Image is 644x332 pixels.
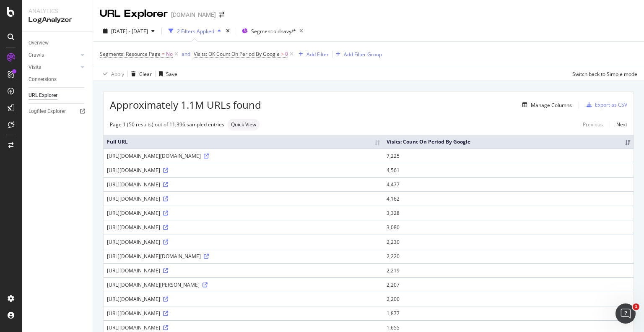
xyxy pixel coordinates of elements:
div: URL Explorer [100,7,168,21]
span: [DATE] - [DATE] [111,28,148,35]
button: Add Filter Group [332,49,382,59]
iframe: Intercom live chat [615,303,636,324]
div: Logfiles Explorer [29,107,66,116]
span: Quick View [231,122,256,127]
div: and [182,50,190,58]
a: Visits [29,63,78,72]
button: Apply [100,67,124,81]
span: Segments: Resource Page [100,50,161,58]
div: Switch back to Simple mode [572,71,637,78]
td: 3,080 [383,220,634,234]
div: [URL][DOMAIN_NAME] [107,238,380,246]
span: = [162,50,165,58]
th: Full URL: activate to sort column ascending [104,135,383,149]
span: Approximately 1.1M URLs found [110,98,261,112]
a: URL Explorer [29,91,87,100]
div: [URL][DOMAIN_NAME] [107,267,380,274]
button: Switch back to Simple mode [569,67,637,81]
div: Save [166,71,177,78]
span: 1 [633,303,639,310]
td: 2,220 [383,249,634,263]
span: 0 [285,48,288,60]
div: Overview [29,39,49,47]
td: 4,477 [383,177,634,191]
td: 4,162 [383,191,634,206]
td: 3,328 [383,206,634,220]
a: Next [610,118,627,131]
td: 2,219 [383,263,634,277]
span: Visits: OK Count On Period By Google [194,50,280,58]
a: Conversions [29,75,87,84]
div: arrow-right-arrow-left [219,12,224,18]
div: LogAnalyzer [29,15,86,25]
div: URL Explorer [29,91,57,100]
button: 2 Filters Applied [165,24,224,38]
div: [URL][DOMAIN_NAME] [107,295,380,303]
div: Crawls [29,51,44,60]
div: [URL][DOMAIN_NAME] [107,181,380,188]
div: Analytics [29,7,86,15]
button: Segment:oldnavy/* [239,24,306,38]
td: 2,230 [383,235,634,249]
div: [URL][DOMAIN_NAME][DOMAIN_NAME] [107,253,380,260]
span: > [281,50,284,58]
div: 2 Filters Applied [177,28,214,35]
div: Page 1 (50 results) out of 11,396 sampled entries [110,121,224,128]
div: [URL][DOMAIN_NAME] [107,310,380,317]
div: [URL][DOMAIN_NAME] [107,209,380,217]
div: [DOMAIN_NAME] [171,10,216,19]
div: [URL][DOMAIN_NAME][PERSON_NAME] [107,281,380,288]
div: Apply [111,71,124,78]
td: 4,561 [383,163,634,177]
span: No [166,48,173,60]
div: Export as CSV [595,101,627,108]
td: 7,225 [383,149,634,163]
a: Overview [29,39,87,47]
td: 2,207 [383,277,634,292]
div: Add Filter Group [344,51,382,58]
div: [URL][DOMAIN_NAME] [107,167,380,174]
div: [URL][DOMAIN_NAME] [107,195,380,202]
td: 2,200 [383,292,634,306]
button: Export as CSV [583,98,627,112]
td: 1,877 [383,306,634,320]
div: Manage Columns [531,102,572,109]
div: neutral label [228,119,260,131]
button: [DATE] - [DATE] [100,24,158,38]
a: Crawls [29,51,78,60]
div: [URL][DOMAIN_NAME][DOMAIN_NAME] [107,152,380,159]
a: Logfiles Explorer [29,107,87,116]
div: Add Filter [306,51,329,58]
button: Manage Columns [519,100,572,110]
div: Conversions [29,75,57,84]
button: Clear [128,67,152,81]
button: Add Filter [295,49,329,59]
span: Segment: oldnavy/* [251,28,296,35]
th: Visits: Count On Period By Google: activate to sort column ascending [383,135,634,149]
button: Save [156,67,177,81]
div: Visits [29,63,41,72]
div: Clear [139,71,152,78]
div: [URL][DOMAIN_NAME] [107,324,380,331]
div: times [224,27,231,35]
div: [URL][DOMAIN_NAME] [107,224,380,231]
button: and [182,50,190,58]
